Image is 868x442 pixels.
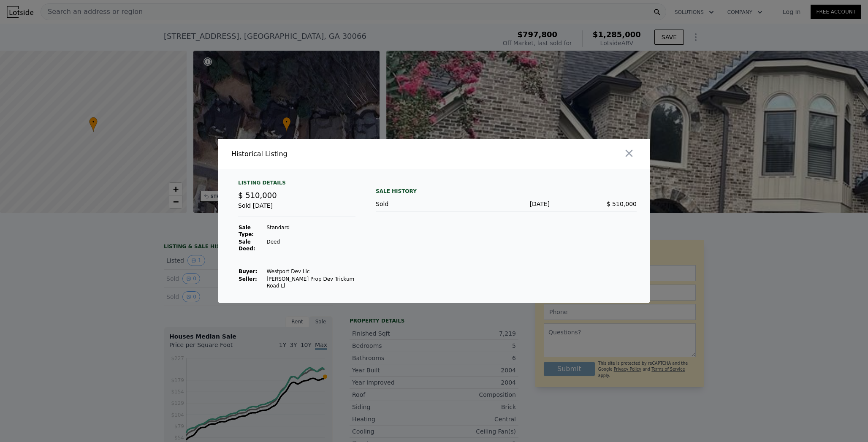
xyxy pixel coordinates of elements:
strong: Buyer : [239,268,257,274]
div: [DATE] [463,200,550,208]
div: Sale History [376,186,637,196]
div: Historical Listing [231,149,431,159]
span: $ 510,000 [238,191,277,200]
td: Deed [266,238,355,252]
strong: Sale Type: [239,225,254,237]
strong: Seller : [239,276,257,282]
td: Standard [266,224,355,238]
div: Sold [DATE] [238,201,355,217]
td: [PERSON_NAME] Prop Dev Trickum Road Ll [266,275,355,290]
td: Westport Dev Llc [266,268,355,275]
strong: Sale Deed: [239,239,255,252]
div: Sold [376,200,463,208]
div: Listing Details [238,179,355,190]
span: $ 510,000 [607,201,637,207]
